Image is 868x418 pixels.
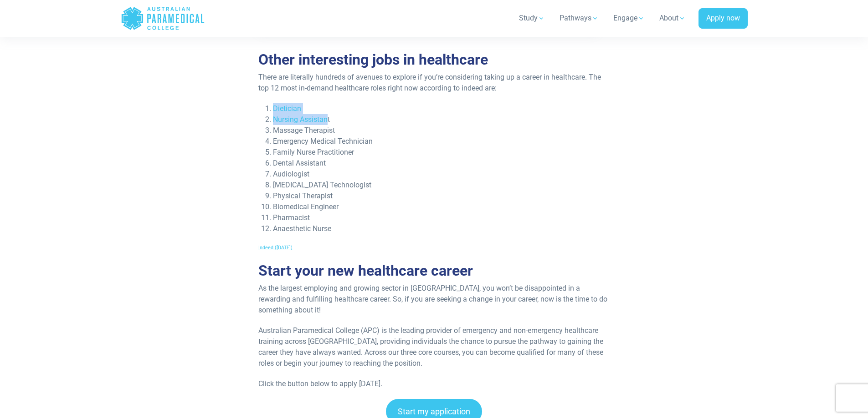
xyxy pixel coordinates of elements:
span: Indeed ([DATE]) [258,245,293,251]
a: Study [514,5,550,31]
h2: Start your new healthcare career [258,262,610,279]
p: Click the button below to apply [DATE]. [258,378,610,389]
li: Anaesthetic Nurse [273,223,610,234]
a: Pathways [554,5,604,31]
li: Pharmacist [273,212,610,223]
h2: Other interesting jobs in healthcare [258,51,610,68]
li: Biomedical Engineer [273,201,610,212]
li: Dietician [273,103,610,114]
li: Dental Assistant [273,158,610,169]
li: Emergency Medical Technician [273,136,610,147]
li: Massage Therapist [273,125,610,136]
span: f you are seeking a change in your career, now is the time to do something about it! [258,295,607,314]
span: There are literally hundreds of avenues to explore if you’re considering taking up a career in he... [258,73,601,92]
a: Engage [608,5,650,31]
a: Apply now [699,8,748,29]
span: As the largest employing and growing sector in [GEOGRAPHIC_DATA], y [258,284,486,292]
li: Nursing Assistant [273,114,610,125]
a: About [654,5,691,31]
a: Indeed ([DATE]) [258,242,293,251]
li: Physical Therapist [273,191,610,201]
li: [MEDICAL_DATA] Technologist [273,180,610,191]
a: Australian Paramedical College [121,4,205,33]
li: Audiologist [273,169,610,180]
li: Family Nurse Practitioner [273,147,610,158]
p: Australian Paramedical College (APC) is the leading provider of emergency and non-emergency healt... [258,325,610,369]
